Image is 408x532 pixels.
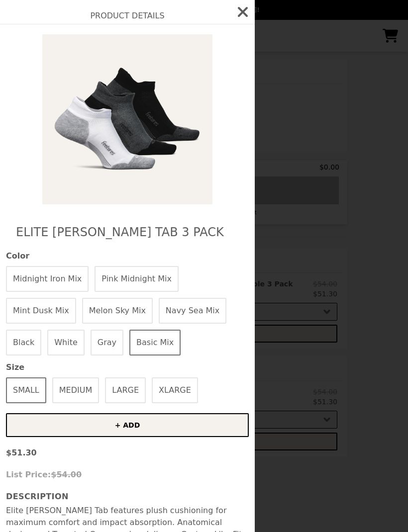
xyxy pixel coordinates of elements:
p: List Price: [6,469,249,481]
button: Gray [91,330,123,355]
button: Midnight Iron Mix [6,266,89,292]
span: Color [6,250,249,262]
button: Basic Mix [129,330,181,355]
span: $54.00 [51,470,82,479]
button: Navy Sea Mix [159,298,226,324]
button: Black [6,330,41,355]
button: Pink Midnight Mix [95,266,179,292]
button: White [47,330,85,355]
button: Melon Sky Mix [82,298,153,324]
button: XLARGE [152,377,198,403]
span: Size [6,361,249,373]
button: SMALL [6,377,46,403]
img: Basic Mix / SMALL [36,34,218,204]
button: MEDIUM [52,377,99,403]
button: + ADD [6,413,249,437]
button: Mint Dusk Mix [6,298,76,324]
button: LARGE [105,377,146,403]
h3: Description [6,491,249,503]
p: $51.30 [6,447,249,459]
h2: Elite [PERSON_NAME] Tab 3 Pack [16,224,239,240]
